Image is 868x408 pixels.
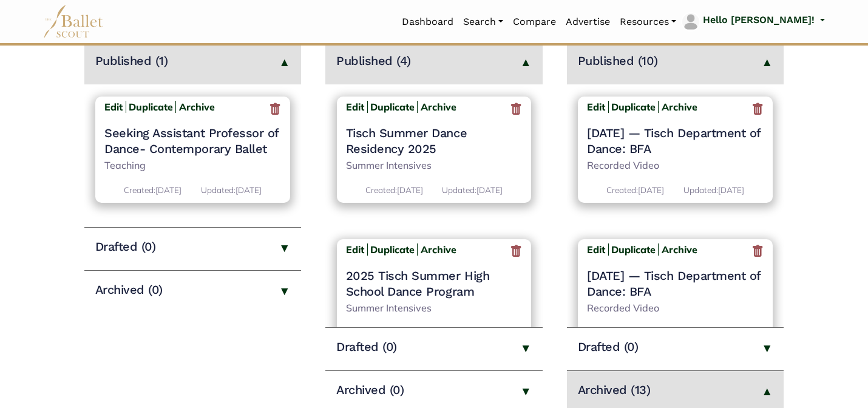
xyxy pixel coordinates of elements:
[606,185,638,195] span: Created:
[611,101,656,113] a: Duplicate
[104,125,281,157] a: Seeking Assistant Professor of Dance- Contemporary Ballet
[615,9,681,35] a: Resources
[578,53,657,69] h4: Published (10)
[104,101,123,113] b: Edit
[365,185,397,195] span: Created:
[587,125,764,157] h4: [DATE]
[124,183,181,197] p: [DATE]
[95,239,156,254] h4: Drafted (0)
[658,243,697,256] a: Archive
[578,382,651,398] h4: Archived (13)
[95,282,163,297] h4: Archived (0)
[201,185,236,195] span: Updated:
[587,101,605,113] b: Edit
[365,183,423,197] p: [DATE]
[442,326,503,339] p: [DATE]
[365,326,423,339] p: [DATE]
[658,101,697,113] a: Archive
[587,268,764,299] a: [DATE] — Tisch Department of Dance: BFA
[458,9,508,35] a: Search
[365,327,397,338] span: Created:
[104,101,126,113] a: Edit
[336,382,404,398] h4: Archived (0)
[681,12,825,32] a: profile picture Hello [PERSON_NAME]!
[346,101,368,113] a: Edit
[508,9,561,35] a: Compare
[346,158,523,174] p: Summer Intensives
[606,327,638,338] span: Created:
[662,101,697,113] b: Archive
[683,326,744,339] p: [DATE]
[611,243,656,256] a: Duplicate
[587,126,761,156] span: — Tisch Department of Dance: BFA
[421,101,456,113] b: Archive
[124,185,155,195] span: Created:
[95,53,168,69] h4: Published (1)
[417,101,456,113] a: Archive
[682,13,699,30] img: profile picture
[587,243,609,256] a: Edit
[346,101,364,113] b: Edit
[662,243,697,256] b: Archive
[683,185,718,195] span: Updated:
[346,268,523,299] a: 2025 Tisch Summer High School Dance Program
[587,268,761,299] span: — Tisch Department of Dance: BFA
[201,183,262,197] p: [DATE]
[442,327,476,338] span: Updated:
[421,243,456,256] b: Archive
[370,243,415,256] a: Duplicate
[346,243,368,256] a: Edit
[561,9,615,35] a: Advertise
[578,339,639,355] h4: Drafted (0)
[442,183,503,197] p: [DATE]
[397,9,458,35] a: Dashboard
[683,327,718,338] span: Updated:
[587,268,764,299] h4: [DATE]
[175,101,215,113] a: Archive
[703,12,815,28] p: Hello [PERSON_NAME]!
[587,243,605,256] b: Edit
[587,125,764,157] a: [DATE] — Tisch Department of Dance: BFA
[346,243,364,256] b: Edit
[346,301,523,316] p: Summer Intensives
[346,125,523,157] a: Tisch Summer Dance Residency 2025
[104,158,281,174] p: Teaching
[336,339,397,355] h4: Drafted (0)
[417,243,456,256] a: Archive
[129,101,173,113] a: Duplicate
[336,53,411,69] h4: Published (4)
[587,101,609,113] a: Edit
[606,326,664,339] p: [DATE]
[179,101,215,113] b: Archive
[587,158,764,174] p: Recorded Video
[606,183,664,197] p: [DATE]
[683,183,744,197] p: [DATE]
[587,301,764,316] p: Recorded Video
[442,185,476,195] span: Updated:
[370,101,415,113] a: Duplicate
